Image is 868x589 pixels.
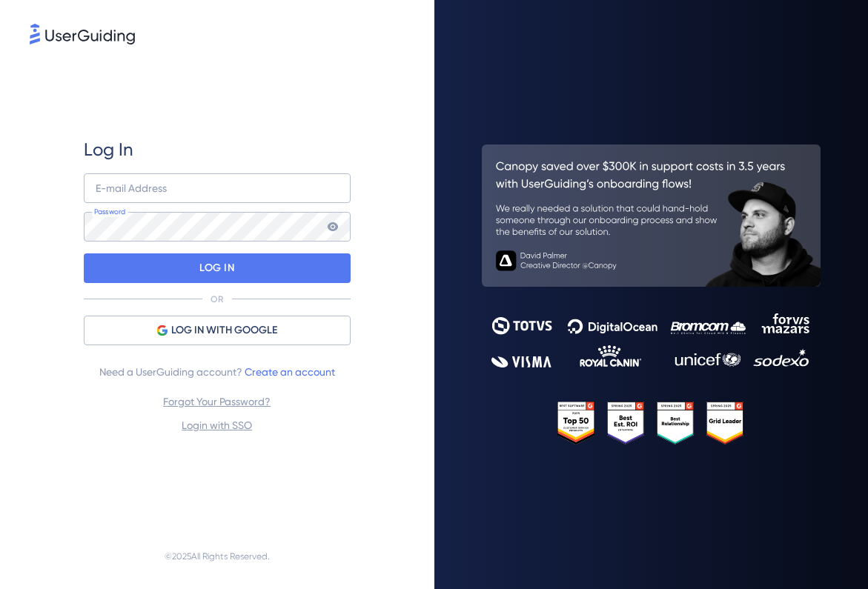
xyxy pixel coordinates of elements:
[482,144,821,286] img: 26c0aa7c25a843aed4baddd2b5e0fa68.svg
[30,24,135,44] img: 8faab4ba6bc7696a72372aa768b0286c.svg
[165,548,270,565] span: © 2025 All Rights Reserved.
[84,138,133,162] span: Log In
[163,396,271,407] a: Forgot Your Password?
[211,293,223,305] p: OR
[171,322,277,339] span: LOG IN WITH GOOGLE
[199,256,234,280] p: LOG IN
[84,173,351,203] input: example@company.com
[557,402,744,445] img: 25303e33045975176eb484905ab012ff.svg
[99,363,335,381] span: Need a UserGuiding account?
[491,313,810,367] img: 9302ce2ac39453076f5bc0f2f2ca889b.svg
[182,419,252,431] a: Login with SSO
[245,366,335,378] a: Create an account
